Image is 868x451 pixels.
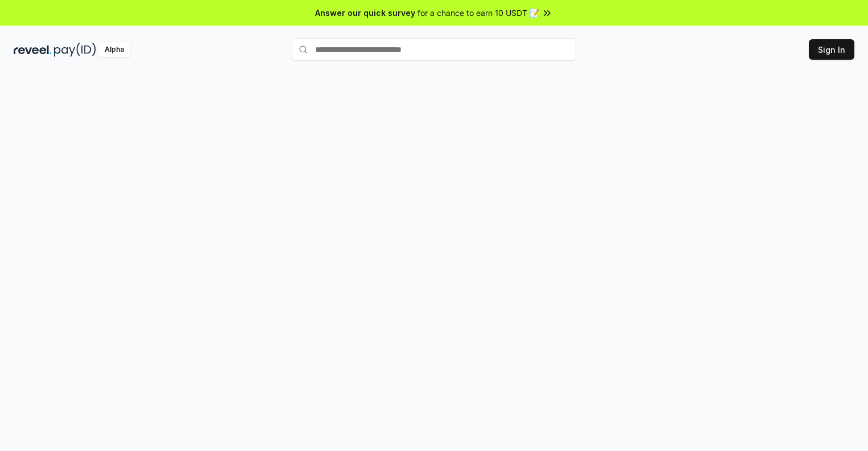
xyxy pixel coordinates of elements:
[54,43,96,57] img: pay_id
[809,39,854,60] button: Sign In
[98,43,130,57] div: Alpha
[14,43,52,57] img: reveel_dark
[418,7,539,19] span: for a chance to earn 10 USDT 📝
[315,7,415,19] span: Answer our quick survey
